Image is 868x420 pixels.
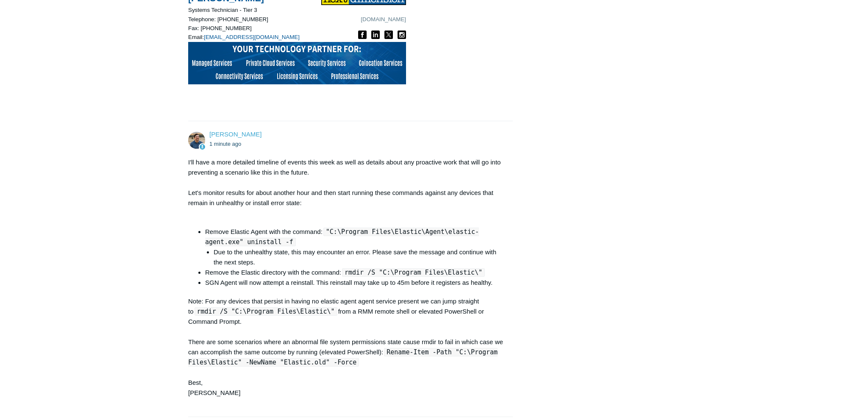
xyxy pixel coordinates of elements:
a: [PERSON_NAME] [209,131,262,138]
li: Remove the Elastic directory with the command: [205,267,504,278]
code: Rename-Item -Path "C:\Program Files\Elastic" -NewName "Elastic.old" -Force [188,348,498,367]
a: [EMAIL_ADDRESS][DOMAIN_NAME] [204,34,300,40]
td: Fax: [PHONE_NUMBER] [188,24,321,33]
span: Spencer Grissom [209,131,262,138]
div: I'll have a more detailed timeline of events this week as well as details about any proactive wor... [188,157,504,408]
a: [DOMAIN_NAME] [361,16,406,22]
code: rmdir /S "C:\Program Files\Elastic\" [195,307,337,316]
li: SGN Agent will now attempt a reinstall. This reinstall may take up to 45m before it registers as ... [205,278,504,288]
td: Email: [188,33,321,42]
td: Telephone: [PHONE_NUMBER] [188,15,321,24]
code: rmdir /S "C:\Program Files\Elastic\" [342,268,485,277]
li: Remove Elastic Agent with the command: [205,227,504,267]
td: Systems Technician - Tier 3 [188,6,321,14]
time: 10/06/2025, 15:16 [209,141,241,147]
code: "C:\Program Files\Elastic\Agent\elastic-agent.exe" uninstall -f [205,228,479,246]
li: Due to the unhealthy state, this may encounter an error. Please save the message and continue wit... [214,247,504,267]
